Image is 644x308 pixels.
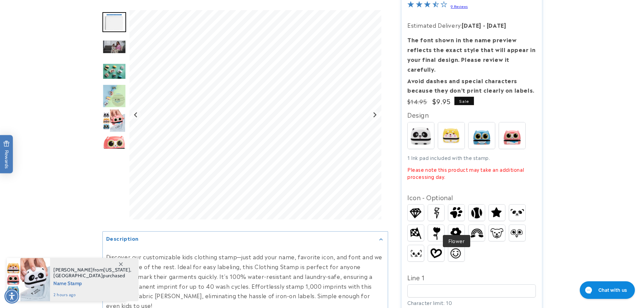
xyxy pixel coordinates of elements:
img: null [102,84,126,108]
button: Previous slide [132,110,141,119]
img: Lightning [428,205,444,220]
strong: - [483,21,485,29]
strong: Avoid dashes and special characters because they don’t print clearly on labels. [407,76,534,94]
span: 2 hours ago [53,292,132,298]
span: Sale [454,97,474,105]
iframe: Sign Up via Text for Offers [5,254,86,274]
img: Flower [448,226,464,240]
span: $9.95 [432,97,451,106]
img: null [102,40,126,53]
img: Diamond [408,206,424,220]
img: Owl [509,227,525,239]
div: Design [407,109,536,120]
img: Heart [428,247,444,260]
img: Cat [408,248,424,258]
button: Next slide [370,110,379,119]
strong: The font shown in the name preview reflects the exact style that will appear in your final design... [407,35,535,73]
img: Dog [489,227,505,239]
img: Whiskers [499,122,525,149]
img: Flag [408,226,424,240]
img: Star [489,206,505,220]
img: Tulip [429,225,443,241]
img: Spots [408,122,434,149]
summary: Description [103,231,388,246]
img: Blinky [469,122,495,149]
span: 3.3-star overall rating [407,2,447,10]
img: Baseball [469,205,485,221]
div: 1 Ink pad included with the stamp. [407,154,536,180]
img: Premium Stamp - Label Land [102,12,126,32]
strong: [DATE] [487,21,506,29]
div: Go to slide 7 [102,134,126,157]
img: Rainbow [469,227,485,239]
a: 9 Reviews - open in a new tab [451,4,468,8]
div: Character limit: 10 [407,299,536,306]
span: [GEOGRAPHIC_DATA] [53,273,103,279]
strong: [DATE] [462,21,481,29]
span: Rewards [3,140,10,168]
div: Go to slide 4 [102,60,126,83]
h2: Description [106,235,139,241]
img: null [102,109,126,133]
img: null [102,63,126,79]
div: Go to slide 5 [102,84,126,108]
span: [US_STATE] [103,267,130,273]
div: Go to slide 6 [102,109,126,133]
label: Line 1 [407,272,536,283]
img: Paw [448,205,464,220]
span: from , purchased [53,267,132,279]
img: Emoji [448,246,464,260]
img: null [102,135,126,156]
span: Name Stamp [53,279,132,287]
p: Estimated Delivery: [407,20,536,30]
s: Previous price was $14.95 [407,97,427,105]
img: Buddy [438,122,464,149]
div: Accessibility Menu [4,289,19,304]
div: Go to slide 2 [102,10,126,34]
div: Icon - Optional [407,192,536,203]
p: Please note this product may take an additional processing day. [407,166,536,180]
img: Panda [509,207,525,219]
div: Go to slide 3 [102,35,126,58]
iframe: Gorgias live chat messenger [576,279,637,301]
